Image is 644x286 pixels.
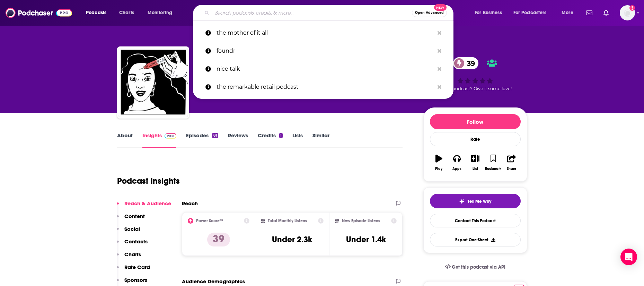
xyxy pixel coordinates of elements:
[196,218,223,223] h2: Power Score™
[115,7,138,18] a: Charts
[118,48,188,117] img: The Mother Of It All
[513,8,547,18] span: For Podcasters
[460,57,478,69] span: 39
[434,4,447,11] span: New
[165,133,177,139] img: Podchaser Pro
[119,8,134,18] span: Charts
[124,226,140,232] p: Social
[6,6,72,19] img: Podchaser - Follow, Share and Rate Podcasts
[346,234,386,245] h3: Under 1.4k
[217,24,434,42] p: the mother of it all
[124,213,145,219] p: Content
[453,57,478,69] a: 39
[117,238,148,251] button: Contacts
[430,233,521,246] button: Export One-Sheet
[217,60,434,78] p: nice talk
[124,264,150,270] p: Rate Card
[292,132,303,148] a: Lists
[448,150,466,175] button: Apps
[484,150,502,175] button: Bookmark
[485,167,501,171] div: Bookmark
[193,60,453,78] a: nice talk
[212,7,412,18] input: Search podcasts, credits, & more...
[117,213,145,226] button: Content
[415,11,444,15] span: Open Advanced
[473,167,478,171] div: List
[217,42,434,60] p: foundr
[430,132,521,146] div: Rate
[412,9,447,17] button: Open AdvancedNew
[124,251,141,258] p: Charts
[620,5,635,20] button: Show profile menu
[148,8,172,18] span: Monitoring
[193,42,453,60] a: foundr
[86,8,106,18] span: Podcasts
[117,176,180,186] h1: Podcast Insights
[117,251,141,264] button: Charts
[312,132,329,148] a: Similar
[470,7,511,18] button: open menu
[200,5,460,21] div: Search podcasts, credits, & more...
[620,249,637,265] div: Open Intercom Messenger
[430,194,521,208] button: tell me why sparkleTell Me Why
[452,167,461,171] div: Apps
[193,78,453,96] a: the remarkable retail podcast
[601,7,611,19] a: Show notifications dropdown
[562,8,573,18] span: More
[117,264,150,277] button: Rate Card
[142,132,177,148] a: InsightsPodchaser Pro
[435,167,442,171] div: Play
[502,150,520,175] button: Share
[279,133,283,138] div: 1
[557,7,582,18] button: open menu
[475,8,502,18] span: For Business
[124,277,147,283] p: Sponsors
[430,150,448,175] button: Play
[124,200,171,207] p: Reach & Audience
[583,7,595,19] a: Show notifications dropdown
[507,167,516,171] div: Share
[143,7,181,18] button: open menu
[117,132,133,148] a: About
[117,226,140,239] button: Social
[459,199,465,204] img: tell me why sparkle
[509,7,557,18] button: open menu
[629,5,635,11] svg: Add a profile image
[268,218,307,223] h2: Total Monthly Listens
[620,5,635,20] img: User Profile
[439,86,512,91] span: Good podcast? Give it some love!
[439,259,511,276] a: Get this podcast via API
[182,200,198,207] h2: Reach
[81,7,115,18] button: open menu
[430,214,521,227] a: Contact This Podcast
[193,24,453,42] a: the mother of it all
[452,264,505,270] span: Get this podcast via API
[212,133,218,138] div: 81
[620,5,635,20] span: Logged in as sophiak
[466,150,484,175] button: List
[258,132,283,148] a: Credits1
[272,234,312,245] h3: Under 2.3k
[430,114,521,129] button: Follow
[124,238,148,245] p: Contacts
[342,218,380,223] h2: New Episode Listens
[207,233,230,246] p: 39
[228,132,248,148] a: Reviews
[423,53,527,96] div: 39Good podcast? Give it some love!
[186,132,218,148] a: Episodes81
[467,199,491,204] span: Tell Me Why
[217,78,434,96] p: the remarkable retail podcast
[117,200,171,213] button: Reach & Audience
[182,278,245,285] h2: Audience Demographics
